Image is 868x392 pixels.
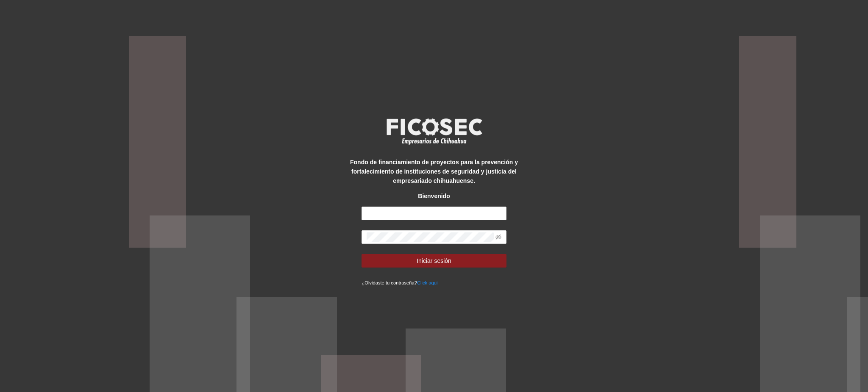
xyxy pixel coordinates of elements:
strong: Fondo de financiamiento de proyectos para la prevención y fortalecimiento de instituciones de seg... [350,159,518,184]
img: logo [381,116,487,147]
strong: Bienvenido [418,193,450,199]
span: Iniciar sesión [417,256,451,265]
button: Iniciar sesión [362,254,506,268]
span: eye-invisible [495,234,501,240]
a: Click aqui [417,280,438,285]
small: ¿Olvidaste tu contraseña? [362,280,437,285]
